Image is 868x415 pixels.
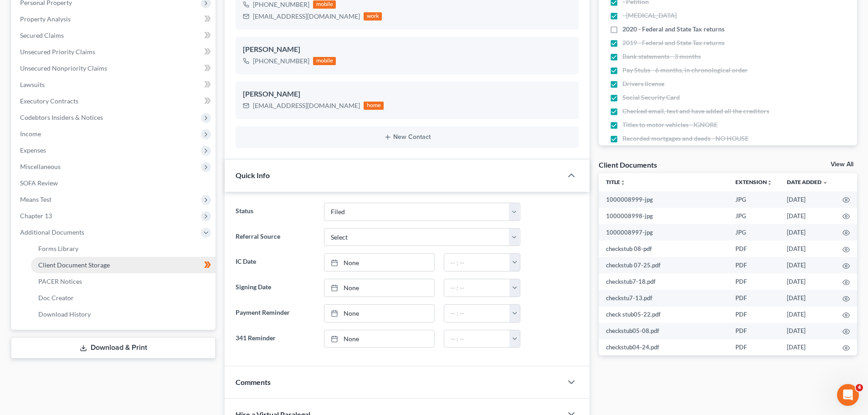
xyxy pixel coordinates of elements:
[253,12,360,21] div: [EMAIL_ADDRESS][DOMAIN_NAME]
[324,330,434,348] a: None
[31,290,216,306] a: Doc Creator
[38,261,110,269] span: Client Document Storage
[20,228,84,236] span: Additional Documents
[231,330,319,348] label: 341 Reminder
[20,15,71,23] span: Property Analysis
[20,81,45,88] span: Lawsuits
[599,160,657,169] div: Client Documents
[236,378,271,386] span: Comments
[822,180,828,185] i: expand_more
[780,224,835,241] td: [DATE]
[13,175,216,191] a: SOFA Review
[728,323,780,339] td: PDF
[13,11,216,27] a: Property Analysis
[324,305,434,322] a: None
[622,93,680,102] span: Social Security Card
[231,279,319,297] label: Signing Date
[787,179,828,185] a: Date Added expand_more
[767,180,772,185] i: unfold_more
[313,0,336,9] div: mobile
[622,107,769,116] span: Checked email, text and have added all the creditors
[622,134,749,143] span: Recorded mortgages and deeds - NO HOUSE
[728,208,780,224] td: JPG
[728,339,780,356] td: PDF
[837,384,859,406] iframe: Intercom live chat
[728,191,780,208] td: JPG
[20,130,41,138] span: Income
[622,25,724,34] span: 2020 - Federal and State Tax returns
[20,212,52,220] span: Chapter 13
[364,102,384,110] div: home
[622,79,664,88] span: Drivers license
[253,101,360,110] div: [EMAIL_ADDRESS][DOMAIN_NAME]
[622,11,677,20] span: - [MEDICAL_DATA]
[444,305,510,322] input: -- : --
[20,31,64,39] span: Secured Claims
[324,279,434,297] a: None
[444,279,510,297] input: -- : --
[599,257,728,273] td: checkstub 07-25.pdf
[780,208,835,224] td: [DATE]
[606,179,626,185] a: Titleunfold_more
[728,290,780,306] td: PDF
[13,44,216,60] a: Unsecured Priority Claims
[780,241,835,257] td: [DATE]
[364,12,382,20] div: work
[13,60,216,77] a: Unsecured Nonpriority Claims
[38,245,78,252] span: Forms Library
[444,254,510,271] input: -- : --
[236,171,270,179] span: Quick Info
[728,273,780,290] td: PDF
[599,241,728,257] td: checkstub 08-pdf
[20,195,51,203] span: Means Test
[20,64,107,72] span: Unsecured Nonpriority Claims
[13,93,216,109] a: Executory Contracts
[243,44,571,55] div: [PERSON_NAME]
[599,307,728,323] td: check stub05-22.pdf
[599,224,728,241] td: 1000008997-jpg
[728,241,780,257] td: PDF
[313,57,336,65] div: mobile
[11,337,216,359] a: Download & Print
[38,310,91,318] span: Download History
[735,179,772,185] a: Extensionunfold_more
[243,133,571,141] button: New Contact
[13,27,216,44] a: Secured Claims
[253,56,309,66] div: [PHONE_NUMBER]
[38,277,82,285] span: PACER Notices
[599,323,728,339] td: checkstub05-08.pdf
[728,307,780,323] td: PDF
[856,384,863,391] span: 4
[31,257,216,273] a: Client Document Storage
[622,38,724,47] span: 2019 - Federal and State Tax returns
[31,306,216,323] a: Download History
[31,273,216,290] a: PACER Notices
[231,228,319,246] label: Referral Source
[780,339,835,356] td: [DATE]
[780,273,835,290] td: [DATE]
[620,180,626,185] i: unfold_more
[780,307,835,323] td: [DATE]
[599,273,728,290] td: checkstub7-18.pdf
[599,191,728,208] td: 1000008999-jpg
[780,323,835,339] td: [DATE]
[780,257,835,273] td: [DATE]
[31,241,216,257] a: Forms Library
[38,294,74,302] span: Doc Creator
[728,224,780,241] td: JPG
[20,97,78,105] span: Executory Contracts
[622,66,748,75] span: Pay Stubs - 6 months, in chronological order
[324,254,434,271] a: None
[231,304,319,323] label: Payment Reminder
[243,89,571,100] div: [PERSON_NAME]
[231,203,319,221] label: Status
[622,52,701,61] span: Bank statements - 3 months
[599,339,728,356] td: checkstub04-24.pdf
[728,257,780,273] td: PDF
[13,77,216,93] a: Lawsuits
[599,208,728,224] td: 1000008998-jpg
[599,290,728,306] td: checkstu7-13.pdf
[231,253,319,272] label: IC Date
[20,163,61,170] span: Miscellaneous
[622,120,718,129] span: Titles to motor vehicles - IGNORE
